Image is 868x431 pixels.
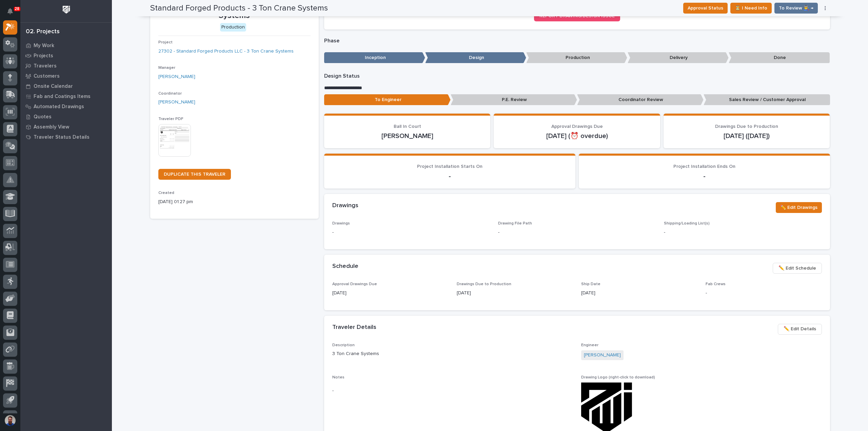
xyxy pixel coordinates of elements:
[526,52,627,63] p: Production
[332,221,350,226] span: Drawings
[34,104,84,110] p: Automated Drawings
[773,263,822,274] button: ✏️ Edit Schedule
[150,3,328,13] h2: Standard Forged Products - 3 Ton Crane Systems
[158,40,173,44] span: Project
[60,3,73,16] img: Workspace Logo
[581,290,697,297] p: [DATE]
[8,8,17,19] div: Notifications28
[581,343,598,347] span: Engineer
[324,38,830,44] p: Phase
[729,52,830,63] p: Done
[332,263,358,270] h2: Schedule
[704,94,830,105] p: Sales Review / Customer Approval
[332,172,567,180] p: -
[451,94,577,105] p: P.E. Review
[158,169,231,180] a: DUPLICATE THIS TRAVELER
[778,324,822,335] button: ✏️ Edit Details
[3,413,17,428] button: users-avatar
[664,221,710,226] span: Shipping/Loading List(s)
[672,132,822,140] p: [DATE] ([DATE])
[577,94,704,105] p: Coordinator Review
[34,94,91,100] p: Fab and Coatings Items
[332,387,573,394] p: -
[34,124,69,130] p: Assembly View
[498,221,532,226] span: Drawing File Path
[34,114,52,120] p: Quotes
[20,40,112,51] a: My Work
[332,290,449,297] p: [DATE]
[220,23,246,32] div: Production
[551,124,603,129] span: Approval Drawings Due
[324,94,451,105] p: To Engineer
[20,122,112,132] a: Assembly View
[158,48,294,55] a: 27302 - Standard Forged Products LLC - 3 Ton Crane Systems
[425,52,526,63] p: Design
[164,172,225,177] span: DUPLICATE THIS TRAVELER
[15,6,19,11] p: 28
[20,112,112,122] a: Quotes
[332,282,377,286] span: Approval Drawings Due
[664,229,822,236] p: -
[332,375,344,379] span: Notes
[20,71,112,81] a: Customers
[158,198,311,205] p: [DATE] 01:27 pm
[394,124,421,129] span: Ball In Court
[688,4,723,12] span: Approval Status
[780,203,817,212] span: ✏️ Edit Drawings
[715,124,778,129] span: Drawings Due to Production
[332,229,490,236] p: -
[581,282,600,286] span: Ship Date
[332,132,482,140] p: [PERSON_NAME]
[628,52,729,63] p: Delivery
[20,132,112,142] a: Traveler Status Details
[158,117,183,121] span: Traveler PDF
[457,282,511,286] span: Drawings Due to Production
[332,202,358,210] h2: Drawings
[776,202,822,213] button: ✏️ Edit Drawings
[324,52,425,63] p: Inception
[3,4,17,18] button: Notifications
[20,91,112,101] a: Fab and Coatings Items
[502,132,652,140] p: [DATE] (⏰ overdue)
[417,164,482,169] span: Project Installation Starts On
[158,73,195,80] a: [PERSON_NAME]
[34,83,73,90] p: Onsite Calendar
[673,164,735,169] span: Project Installation Ends On
[706,282,726,286] span: Fab Crews
[158,99,195,106] a: [PERSON_NAME]
[457,290,573,297] p: [DATE]
[730,3,772,14] button: ⏳ I Need Info
[34,63,57,69] p: Travelers
[735,4,767,12] span: ⏳ I Need Info
[332,324,376,331] h2: Traveler Details
[778,264,816,272] span: ✏️ Edit Schedule
[706,290,822,297] p: -
[498,229,499,236] p: -
[20,61,112,71] a: Travelers
[20,51,112,61] a: Projects
[584,352,621,359] a: [PERSON_NAME]
[20,81,112,91] a: Onsite Calendar
[26,28,60,36] div: 02. Projects
[587,172,822,180] p: -
[332,343,355,347] span: Description
[158,92,182,96] span: Coordinator
[774,3,818,14] button: To Review 👨‍🏭 →
[784,325,816,333] span: ✏️ Edit Details
[324,73,830,79] p: Design Status
[34,134,90,140] p: Traveler Status Details
[683,3,728,14] button: Approval Status
[779,4,813,12] span: To Review 👨‍🏭 →
[158,66,175,70] span: Manager
[20,101,112,112] a: Automated Drawings
[332,350,573,357] p: 3 Ton Crane Systems
[34,73,60,79] p: Customers
[34,53,53,59] p: Projects
[34,43,54,49] p: My Work
[158,191,174,195] span: Created
[581,375,655,379] span: Drawing Logo (right-click to download)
